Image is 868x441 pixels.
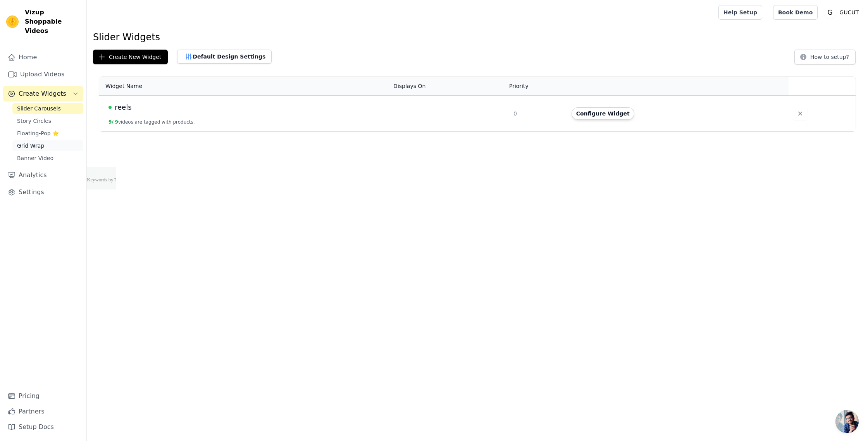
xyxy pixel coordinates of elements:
span: Banner Video [17,154,53,162]
span: 9 / [108,119,114,125]
span: Vizup Shoppable Videos [25,8,80,36]
button: Create Widgets [3,86,83,102]
span: Live Published [108,106,112,109]
span: Floating-Pop ⭐ [17,129,59,137]
th: Displays On [389,77,509,96]
text: G [828,9,833,16]
a: คำแนะนำเมื่อวางเมาส์เหนือปุ่มเปิด [835,410,859,433]
a: Settings [3,184,83,200]
span: 9 [115,119,118,125]
a: Pricing [3,388,83,404]
span: Story Circles [17,117,51,125]
span: reels [115,102,132,113]
a: Setup Docs [3,419,83,435]
h1: Slider Widgets [93,31,862,43]
img: logo_orange.svg [12,12,19,19]
a: Grid Wrap [12,140,83,151]
button: Create New Widget [93,50,168,64]
div: Keywords by Traffic [87,46,128,51]
th: Priority [509,77,567,96]
a: Story Circles [12,115,83,126]
a: Banner Video [12,153,83,164]
a: Upload Videos [3,67,83,82]
button: Configure Widget [572,107,634,120]
img: tab_domain_overview_orange.svg [22,45,29,51]
span: Slider Carousels [17,105,61,112]
button: G GUCUT [824,5,862,19]
a: Slider Carousels [12,103,83,114]
a: How to setup? [794,55,856,62]
a: Floating-Pop ⭐ [12,128,83,139]
img: website_grey.svg [12,20,19,26]
span: Grid Wrap [17,142,44,150]
span: Create Widgets [19,89,66,98]
img: Vizup [6,16,19,28]
button: Delete widget [793,107,807,121]
a: Home [3,50,83,65]
div: v 4.0.25 [22,12,38,19]
a: Book Demo [773,5,818,20]
a: Analytics [3,167,83,183]
button: 9/ 9videos are tagged with products. [108,119,195,125]
div: Domain: [DOMAIN_NAME] [20,20,85,26]
td: 0 [509,96,567,132]
button: Default Design Settings [177,50,272,64]
button: How to setup? [794,50,856,64]
div: Domain Overview [31,46,69,51]
a: Partners [3,404,83,419]
th: Widget Name [99,77,389,96]
p: GUCUT [836,5,862,19]
a: Help Setup [718,5,762,20]
img: tab_keywords_by_traffic_grey.svg [78,45,84,51]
